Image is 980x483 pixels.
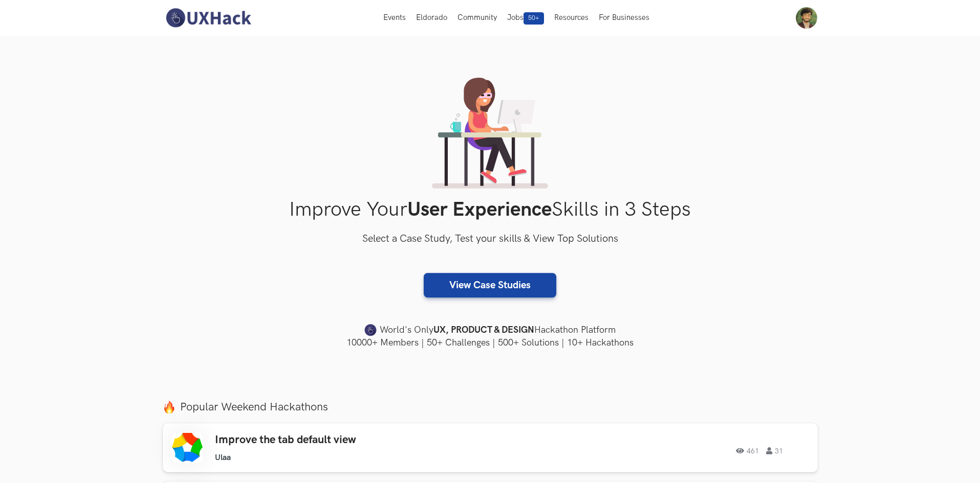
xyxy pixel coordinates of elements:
a: View Case Studies [424,273,556,297]
img: uxhack-favicon-image.png [364,324,377,337]
span: 31 [766,447,783,454]
img: UXHack-logo.png [163,7,254,29]
span: 461 [736,447,759,454]
h3: Improve the tab default view [215,433,506,447]
img: fire.png [163,401,176,413]
img: Your profile pic [796,7,817,29]
label: Popular Weekend Hackathons [163,400,818,414]
a: Improve the tab default view Ulaa 461 31 [163,423,818,472]
span: 50+ [524,12,544,25]
h1: Improve Your Skills in 3 Steps [163,198,818,222]
li: Ulaa [215,453,231,463]
img: lady working on laptop [432,78,548,189]
h3: Select a Case Study, Test your skills & View Top Solutions [163,231,818,247]
h4: 10000+ Members | 50+ Challenges | 500+ Solutions | 10+ Hackathons [163,336,818,349]
strong: UX, PRODUCT & DESIGN [433,323,534,337]
strong: User Experience [407,198,552,222]
h4: World's Only Hackathon Platform [163,323,818,337]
